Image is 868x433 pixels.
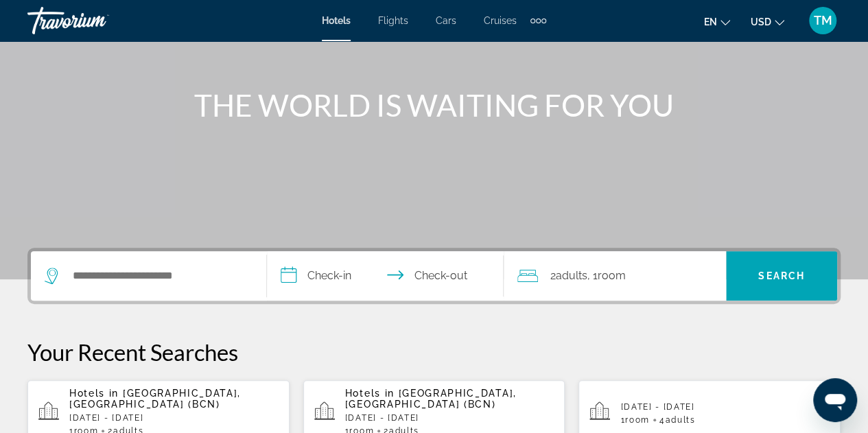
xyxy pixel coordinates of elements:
[322,15,351,26] a: Hotels
[267,251,503,301] button: Check in and out dates
[69,388,119,399] span: Hotels in
[436,15,456,26] a: Cars
[27,3,165,38] a: Travorium
[484,15,517,26] a: Cruises
[504,251,726,301] button: Travelers: 2 adults, 0 children
[378,15,408,26] a: Flights
[665,415,695,425] span: Adults
[345,413,554,423] p: [DATE] - [DATE]
[69,413,279,423] p: [DATE] - [DATE]
[751,16,771,27] span: USD
[556,269,587,282] span: Adults
[659,415,696,425] span: 4
[69,388,241,410] span: [GEOGRAPHIC_DATA], [GEOGRAPHIC_DATA] (BCN)
[704,12,730,32] button: Change language
[550,266,587,285] span: 2
[805,6,841,35] button: User Menu
[751,12,784,32] button: Change currency
[177,87,692,123] h1: THE WORLD IS WAITING FOR YOU
[726,251,837,301] button: Search
[345,388,395,399] span: Hotels in
[530,10,546,32] button: Extra navigation items
[345,388,517,410] span: [GEOGRAPHIC_DATA], [GEOGRAPHIC_DATA] (BCN)
[704,16,717,27] span: en
[598,269,626,282] span: Room
[620,415,649,425] span: 1
[27,338,841,366] p: Your Recent Searches
[31,251,837,301] div: Search widget
[813,378,857,422] iframe: Button to launch messaging window
[814,14,832,27] span: TM
[758,270,805,281] span: Search
[625,415,650,425] span: Room
[587,266,626,285] span: , 1
[620,402,830,412] p: [DATE] - [DATE]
